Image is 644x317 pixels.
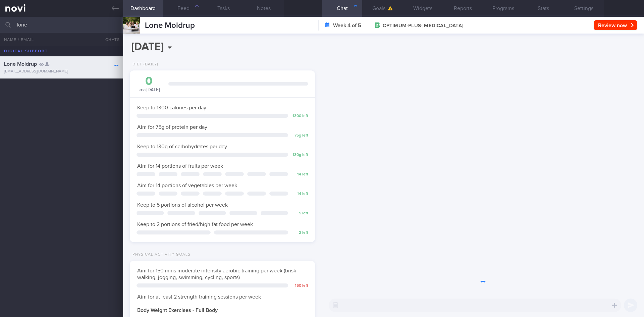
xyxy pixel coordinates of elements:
[4,61,37,67] span: Lone Moldrup
[137,144,227,149] span: Keep to 130g of carbohydrates per day
[137,75,162,87] div: 0
[130,62,158,67] div: Diet (Daily)
[291,192,308,197] div: 14 left
[137,75,162,93] div: kcal [DATE]
[137,105,206,110] span: Keep to 1300 calories per day
[4,69,119,74] div: [EMAIL_ADDRESS][DOMAIN_NAME]
[137,183,237,188] span: Aim for 14 portions of vegetables per week
[137,294,261,300] span: Aim for at least 2 strength training sessions per week
[291,133,308,138] div: 75 g left
[291,114,308,119] div: 1300 left
[137,268,296,280] span: Aim for 150 mins moderate intensity aerobic training per week (brisk walking, jogging, swimming, ...
[594,20,637,30] button: Review now
[291,283,308,288] div: 150 left
[145,21,195,30] span: Lone Moldrup
[130,252,191,257] div: Physical Activity Goals
[137,163,223,169] span: Aim for 14 portions of fruits per week
[291,153,308,158] div: 130 g left
[291,230,308,235] div: 2 left
[137,308,218,313] strong: Body Weight Exercises - Full Body
[291,211,308,216] div: 5 left
[333,22,361,29] strong: Week 4 of 5
[137,222,253,227] span: Keep to 2 portions of fried/high fat food per week
[137,124,207,130] span: Aim for 75g of protein per day
[383,22,463,29] span: OPTIMUM-PLUS-[MEDICAL_DATA]
[291,172,308,177] div: 14 left
[96,33,123,46] button: Chats
[137,202,228,208] span: Keep to 5 portions of alcohol per week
